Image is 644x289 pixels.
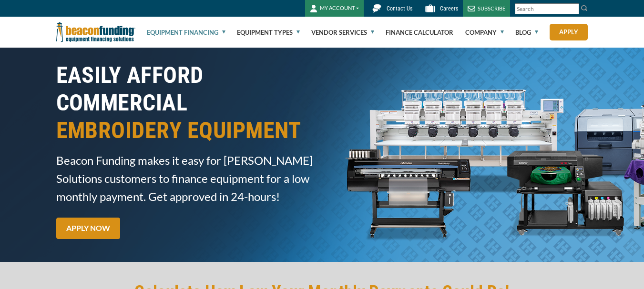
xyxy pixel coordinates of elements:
[56,117,317,144] span: EMBROIDERY EQUIPMENT
[440,5,458,12] span: Careers
[387,5,412,12] span: Contact Us
[515,3,579,14] input: Search
[465,17,504,48] a: Company
[515,17,538,48] a: Blog
[581,4,588,12] img: Search
[569,5,577,13] a: Clear search text
[56,17,135,48] img: Beacon Funding Corporation logo
[386,17,453,48] a: Finance Calculator
[311,17,374,48] a: Vendor Services
[550,24,588,40] a: Apply
[56,151,317,206] span: Beacon Funding makes it easy for [PERSON_NAME] Solutions customers to finance equipment for a low...
[56,61,317,144] h1: EASILY AFFORD COMMERCIAL
[56,218,120,239] a: APPLY NOW
[237,17,300,48] a: Equipment Types
[147,17,225,48] a: Equipment Financing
